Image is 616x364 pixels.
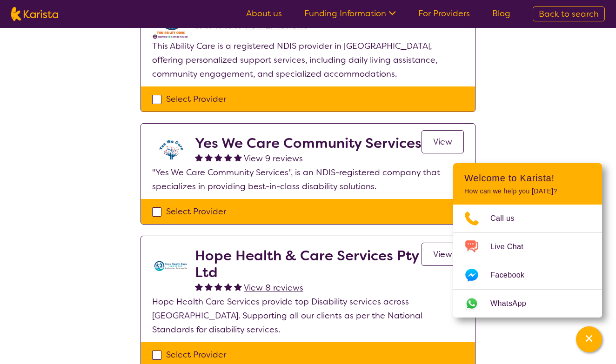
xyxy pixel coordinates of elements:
span: Back to search [539,8,599,20]
img: fullstar [234,283,242,291]
a: Back to search [533,7,605,21]
a: For Providers [418,8,470,19]
img: fullstar [205,283,213,291]
span: View [433,249,452,260]
span: Live Chat [490,240,535,254]
a: View 8 reviews [244,281,303,295]
h2: Hope Health & Care Services Pty Ltd [195,247,422,281]
img: fullstar [224,283,232,291]
span: View [433,136,452,147]
a: View 9 reviews [244,152,303,165]
img: fullstar [234,153,242,161]
p: This Ability Care is a registered NDIS provider in [GEOGRAPHIC_DATA], offering personalized suppo... [152,39,464,81]
p: "Yes We Care Community Services", is an NDIS-registered company that specializes in providing bes... [152,165,464,193]
p: How can we help you [DATE]? [464,187,591,195]
img: ts6kn0scflc8jqbskg2q.jpg [152,247,189,285]
ul: Choose channel [453,205,602,318]
img: vf3iibvn8dsp0s1ddo0q.jpg [152,135,189,165]
a: View [422,130,464,153]
div: Channel Menu [453,163,602,318]
span: Facebook [490,268,536,282]
a: View [422,243,464,266]
img: fullstar [214,283,222,291]
img: Karista logo [11,7,58,21]
img: fullstar [195,153,203,161]
a: About us [246,8,282,19]
a: Web link opens in a new tab. [453,290,602,318]
img: fullstar [195,283,203,291]
h2: Welcome to Karista! [464,172,591,184]
span: View 8 reviews [244,282,303,293]
a: Blog [492,8,510,19]
span: WhatsApp [490,297,537,311]
h2: Yes We Care Community Services [195,135,422,152]
span: View 9 reviews [244,153,303,164]
img: fullstar [214,153,222,161]
img: fullstar [205,153,213,161]
a: Funding Information [304,8,396,19]
span: Call us [490,212,526,225]
img: fullstar [224,153,232,161]
button: Channel Menu [576,326,602,352]
p: Hope Health Care Services provide top Disability services across [GEOGRAPHIC_DATA]. Supporting al... [152,295,464,337]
